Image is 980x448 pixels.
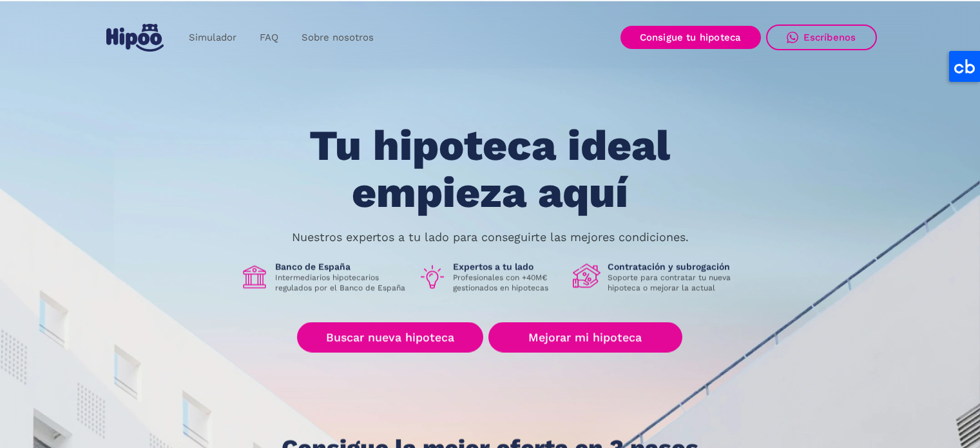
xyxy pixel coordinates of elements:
a: FAQ [248,25,290,50]
a: Consigue tu hipoteca [620,26,761,49]
h1: Banco de España [275,261,408,273]
p: Nuestros expertos a tu lado para conseguirte las mejores condiciones. [292,232,689,242]
p: Profesionales con +40M€ gestionados en hipotecas [453,273,562,293]
h1: Tu hipoteca ideal empieza aquí [245,122,734,216]
p: Soporte para contratar tu nueva hipoteca o mejorar la actual [608,273,740,293]
p: Intermediarios hipotecarios regulados por el Banco de España [275,273,408,293]
a: Escríbenos [766,24,877,50]
a: Buscar nueva hipoteca [297,322,483,353]
a: Simulador [177,25,248,50]
a: home [104,19,167,57]
a: Mejorar mi hipoteca [488,322,682,353]
div: Escríbenos [803,32,856,43]
a: Sobre nosotros [290,25,385,50]
h1: Expertos a tu lado [453,261,562,273]
h1: Contratación y subrogación [608,261,740,273]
